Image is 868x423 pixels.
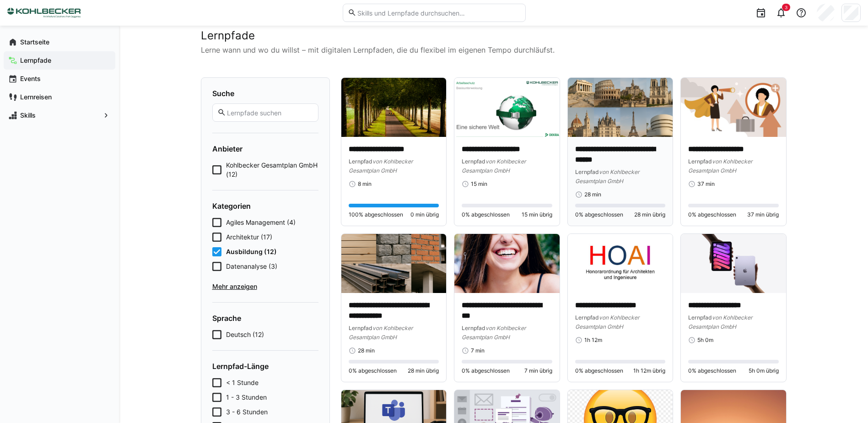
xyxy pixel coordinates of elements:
[201,29,787,43] h2: Lernpfade
[226,262,277,271] span: Datenanalyse (3)
[212,144,318,153] h4: Anbieter
[226,330,264,339] span: Deutsch (12)
[212,201,318,211] h4: Kategorien
[358,180,372,188] span: 8 min
[471,347,485,354] span: 7 min
[575,168,639,184] span: von Kohlbecker Gesamtplan GmbH
[341,234,447,293] img: image
[349,211,403,218] span: 100% abgeschlossen
[688,158,712,165] span: Lernpfad
[462,367,510,374] span: 0% abgeschlossen
[524,367,552,374] span: 7 min übrig
[226,407,268,417] span: 3 - 6 Stunden
[212,314,318,323] h4: Sprache
[454,78,560,137] img: image
[634,211,665,218] span: 28 min übrig
[575,168,599,175] span: Lernpfad
[462,325,485,331] span: Lernpfad
[688,211,736,218] span: 0% abgeschlossen
[226,218,296,227] span: Agiles Management (4)
[201,44,787,55] p: Lerne wann und wo du willst – mit digitalen Lernpfaden, die du flexibel im eigenen Tempo durchläu...
[584,191,601,198] span: 28 min
[408,367,439,374] span: 28 min übrig
[568,234,673,293] img: image
[349,367,397,374] span: 0% abgeschlossen
[462,158,526,174] span: von Kohlbecker Gesamtplan GmbH
[471,180,487,188] span: 15 min
[462,158,485,165] span: Lernpfad
[575,211,623,218] span: 0% abgeschlossen
[697,180,715,188] span: 37 min
[226,108,313,117] input: Lernpfade suchen
[212,362,318,371] h4: Lernpfad-Länge
[688,314,712,321] span: Lernpfad
[349,325,413,341] span: von Kohlbecker Gesamtplan GmbH
[212,89,318,98] h4: Suche
[341,78,447,137] img: image
[584,336,602,344] span: 1h 12m
[226,378,259,387] span: < 1 Stunde
[226,247,277,256] span: Ausbildung (12)
[349,158,413,174] span: von Kohlbecker Gesamtplan GmbH
[749,367,779,374] span: 5h 0m übrig
[697,336,713,344] span: 5h 0m
[226,393,267,402] span: 1 - 3 Stunden
[633,367,665,374] span: 1h 12m übrig
[356,9,520,17] input: Skills und Lernpfade durchsuchen…
[747,211,779,218] span: 37 min übrig
[568,78,673,137] img: image
[212,282,318,291] span: Mehr anzeigen
[575,314,599,321] span: Lernpfad
[462,325,526,341] span: von Kohlbecker Gesamtplan GmbH
[575,367,623,374] span: 0% abgeschlossen
[226,233,272,242] span: Architektur (17)
[688,367,736,374] span: 0% abgeschlossen
[358,347,375,354] span: 28 min
[454,234,560,293] img: image
[522,211,552,218] span: 15 min übrig
[681,78,786,137] img: image
[785,5,787,10] span: 3
[349,158,372,165] span: Lernpfad
[681,234,786,293] img: image
[462,211,510,218] span: 0% abgeschlossen
[575,314,639,330] span: von Kohlbecker Gesamtplan GmbH
[226,161,318,179] span: Kohlbecker Gesamtplan GmbH (12)
[349,325,372,331] span: Lernpfad
[688,314,752,330] span: von Kohlbecker Gesamtplan GmbH
[688,158,752,174] span: von Kohlbecker Gesamtplan GmbH
[410,211,439,218] span: 0 min übrig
